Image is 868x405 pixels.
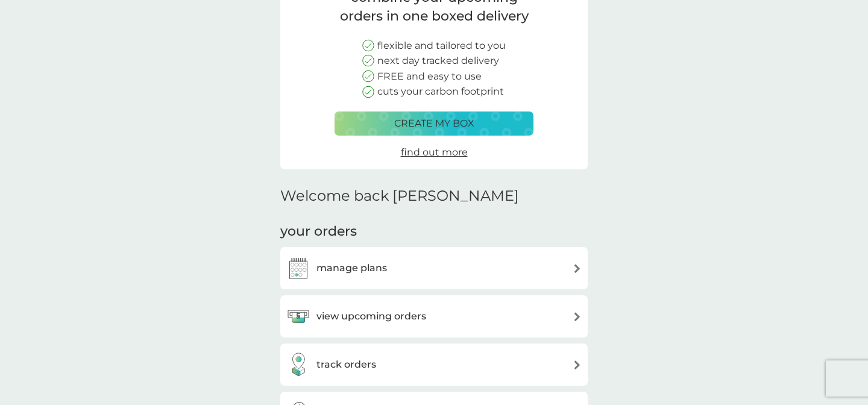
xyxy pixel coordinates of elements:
[280,222,357,241] h3: your orders
[377,84,504,99] p: cuts your carbon footprint
[573,264,582,273] img: arrow right
[377,69,482,84] p: FREE and easy to use
[316,309,426,324] h3: view upcoming orders
[401,146,468,158] span: find out more
[377,53,499,69] p: next day tracked delivery
[401,145,468,160] a: find out more
[316,260,387,276] h3: manage plans
[573,360,582,369] img: arrow right
[335,111,533,136] button: create my box
[377,38,506,54] p: flexible and tailored to you
[573,312,582,321] img: arrow right
[280,187,519,205] h2: Welcome back [PERSON_NAME]
[394,116,474,131] p: create my box
[316,357,376,372] h3: track orders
